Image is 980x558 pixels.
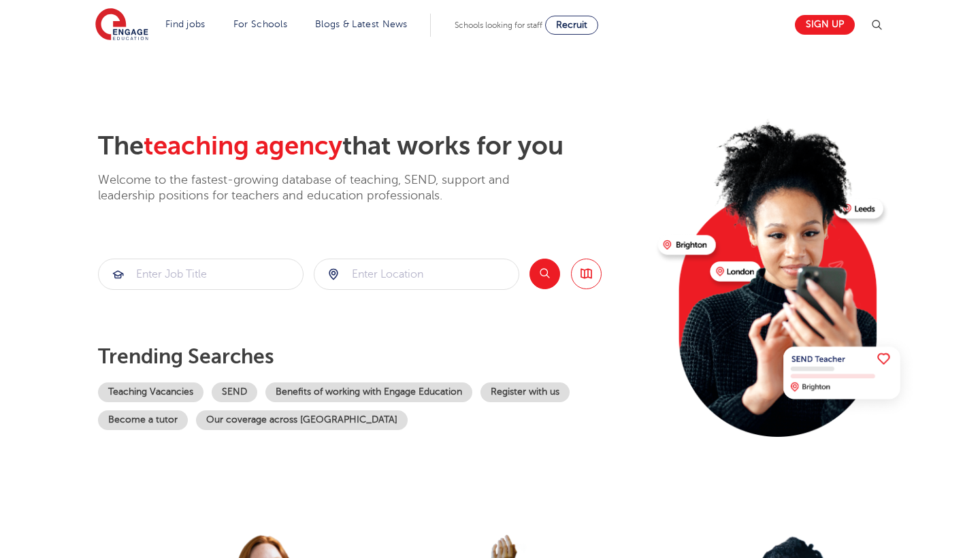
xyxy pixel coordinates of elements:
[98,410,188,430] a: Become a tutor
[99,259,303,289] input: Submit
[98,259,304,290] div: Submit
[795,15,855,35] a: Sign up
[165,19,206,29] a: Find jobs
[314,259,519,289] input: Submit
[98,172,547,204] p: Welcome to the fastest-growing database of teaching, SEND, support and leadership positions for t...
[556,20,587,30] span: Recruit
[545,16,598,35] a: Recruit
[480,382,570,402] a: Register with us
[314,259,519,290] div: Submit
[144,131,342,161] span: teaching agency
[455,20,542,30] span: Schools looking for staff
[98,131,647,162] h2: The that works for you
[233,19,287,29] a: For Schools
[98,344,647,369] p: Trending searches
[212,382,257,402] a: SEND
[265,382,472,402] a: Benefits of working with Engage Education
[98,382,203,402] a: Teaching Vacancies
[529,259,560,289] button: Search
[196,410,408,430] a: Our coverage across [GEOGRAPHIC_DATA]
[95,8,148,42] img: Engage Education
[315,19,408,29] a: Blogs & Latest News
